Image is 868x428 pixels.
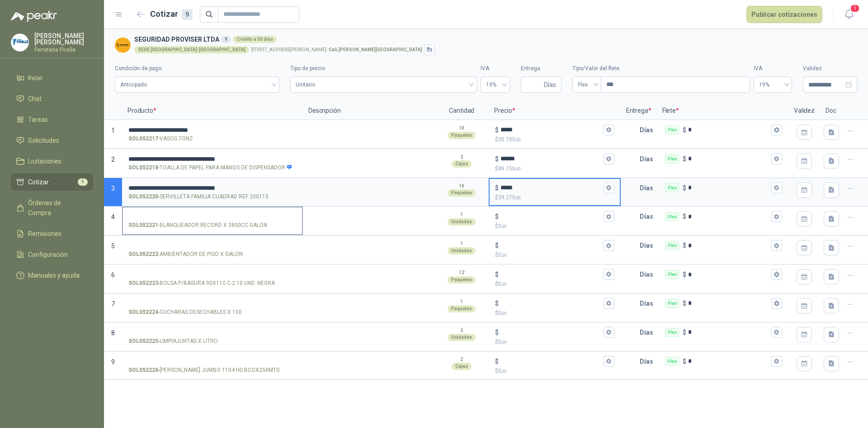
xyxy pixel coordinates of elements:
[111,156,115,163] span: 2
[572,64,750,73] label: Tipo/Valor del flete
[500,242,601,249] input: $$0,00
[498,252,507,258] span: 0
[640,236,657,255] p: Días
[500,358,601,365] input: $$0,00
[11,194,93,221] a: Órdenes de Compra
[11,34,28,51] img: Company Logo
[500,329,601,336] input: $$0,00
[459,269,464,276] p: 12
[604,211,614,222] button: $$0,00
[128,358,297,365] input: SOL052226-[PERSON_NAME] JUMBO 1104 HD.BCOX250MTS
[303,102,434,120] p: Descripción
[498,368,507,374] span: 0
[501,340,507,345] span: ,00
[688,329,769,336] input: Flex $
[434,102,489,120] p: Cantidad
[495,222,614,231] p: $
[11,225,93,242] a: Remisiones
[481,64,510,73] label: IVA
[688,271,769,278] input: Flex $
[665,183,679,192] div: Flex
[452,160,472,168] div: Cajas
[489,102,620,120] p: Precio
[128,271,297,278] input: SOL052223-BOLSA P/BASURA 90X110 C-2 10 UND. NEGRA
[128,221,158,230] strong: SOL052221
[11,246,93,263] a: Configuración
[28,156,61,166] span: Licitaciones
[459,125,464,132] p: 10
[28,198,85,218] span: Órdenes de Compra
[459,183,464,190] p: 10
[460,298,463,305] p: 1
[683,327,686,337] p: $
[521,64,561,73] label: Entrega
[452,363,472,370] div: Cajas
[688,242,769,249] input: Flex $
[640,207,657,226] p: Días
[28,250,68,260] span: Configuración
[683,240,686,250] p: $
[500,184,601,191] input: $$39.270,00
[182,9,193,20] div: 9
[495,298,499,308] p: $
[134,46,249,53] div: SEDE [GEOGRAPHIC_DATA]-[GEOGRAPHIC_DATA]
[665,299,679,308] div: Flex
[498,194,521,201] span: 39.270
[683,298,686,308] p: $
[28,135,59,145] span: Solicitudes
[34,33,93,45] p: [PERSON_NAME] [PERSON_NAME]
[495,154,499,164] p: $
[498,339,507,345] span: 0
[501,282,507,287] span: ,00
[771,356,782,367] button: Flex $
[495,338,614,346] p: $
[665,125,679,135] div: Flex
[683,183,686,193] p: $
[128,366,279,375] p: - [PERSON_NAME] JUMBO 1104 HD.BCOX250MTS
[604,356,614,367] button: $$0,00
[11,153,93,170] a: Licitaciones
[746,6,822,23] button: Publicar cotizaciones
[251,48,422,52] p: [STREET_ADDRESS][PERSON_NAME] -
[500,271,601,278] input: $$0,00
[128,135,193,143] p: - VASOS 7ONZ
[111,358,115,365] span: 9
[771,211,782,222] button: Flex $
[495,193,614,202] p: $
[78,178,88,186] span: 9
[498,165,521,172] span: 86.156
[128,250,243,259] p: - AMBIENTADOR DE PISO X GALON
[128,337,158,346] strong: SOL052225
[128,250,158,259] strong: SOL052222
[128,279,158,288] strong: SOL052223
[498,223,507,229] span: 0
[665,357,679,366] div: Flex
[128,192,158,201] strong: SOL052220
[329,47,422,52] strong: Cali , [PERSON_NAME][GEOGRAPHIC_DATA]
[128,308,242,317] p: - CUCHARAS DESECHABLES X 100
[604,327,614,338] button: $$0,00
[604,154,614,164] button: $$86.156,00
[500,155,601,162] input: $$86.156,00
[501,224,507,229] span: ,00
[501,311,507,316] span: ,00
[640,352,657,370] p: Días
[500,300,601,307] input: $$0,00
[28,177,49,187] span: Cotizar
[233,36,277,43] div: Crédito a 30 días
[665,270,679,279] div: Flex
[640,121,657,139] p: Días
[657,102,788,120] p: Flete
[128,192,269,201] p: - SERVILLETA FAMILIA CUADRAD REF 200115
[498,310,507,316] span: 0
[803,64,857,73] label: Validez
[111,185,115,192] span: 3
[28,115,48,125] span: Tareas
[640,150,657,168] p: Días
[771,298,782,309] button: Flex $
[683,125,686,135] p: $
[111,127,115,134] span: 1
[841,6,857,23] button: 1
[501,253,507,258] span: ,00
[111,300,115,308] span: 7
